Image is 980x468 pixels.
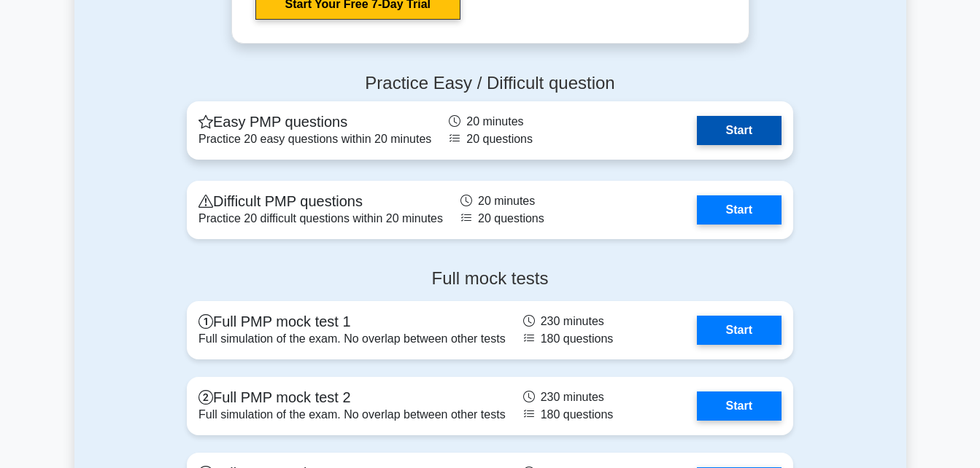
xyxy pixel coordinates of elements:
[697,391,782,421] a: Start
[187,73,793,94] h4: Practice Easy / Difficult question
[697,116,782,145] a: Start
[697,195,782,225] a: Start
[697,316,782,345] a: Start
[187,268,793,289] h4: Full mock tests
